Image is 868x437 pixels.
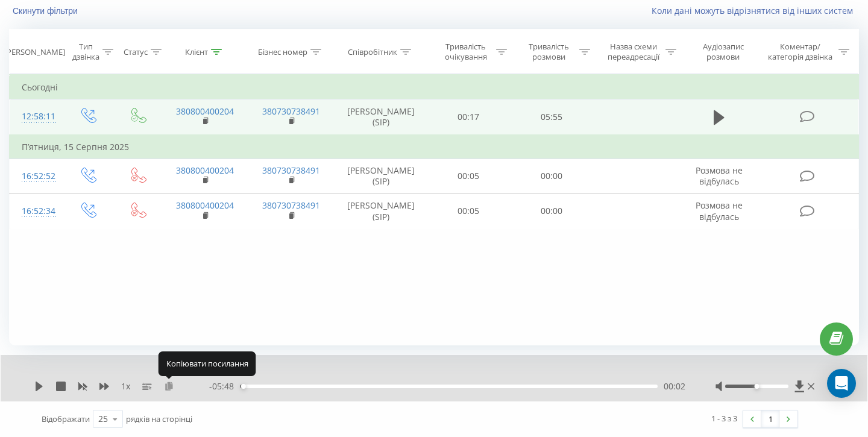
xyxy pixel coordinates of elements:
a: 380730738491 [262,105,320,117]
span: Відображати [42,413,90,424]
td: 00:17 [427,99,511,135]
span: рядків на сторінці [126,413,192,424]
div: 12:58:11 [22,105,51,128]
div: Клієнт [185,47,208,57]
div: Тривалість розмови [521,42,576,62]
a: 380800400204 [176,105,234,117]
td: П’ятниця, 15 Серпня 2025 [10,135,859,159]
a: 1 [761,410,779,427]
td: 00:05 [427,159,511,193]
span: Розмова не відбулась [696,165,743,187]
div: Аудіозапис розмови [690,42,756,62]
td: [PERSON_NAME] (SIP) [335,159,427,193]
div: Accessibility label [241,384,246,389]
td: [PERSON_NAME] (SIP) [335,99,427,135]
div: Open Intercom Messenger [827,369,856,398]
span: 1 x [121,380,130,392]
div: Назва схеми переадресації [604,42,662,62]
a: 380730738491 [262,165,320,176]
a: Коли дані можуть відрізнятися вiд інших систем [652,5,859,16]
td: 00:05 [427,193,511,228]
div: Тривалість очікування [438,42,494,62]
button: Скинути фільтри [9,5,84,16]
span: 00:02 [664,380,685,392]
td: [PERSON_NAME] (SIP) [335,193,427,228]
td: Сьогодні [10,75,859,99]
div: 16:52:34 [22,200,51,223]
td: 05:55 [510,99,593,135]
div: 1 - 3 з 3 [711,412,737,424]
div: Копіювати посилання [159,351,256,376]
span: - 05:48 [209,380,240,392]
div: Accessibility label [754,384,759,389]
div: Коментар/категорія дзвінка [765,42,835,62]
a: 380800400204 [176,165,234,176]
a: 380800400204 [176,200,234,211]
td: 00:00 [510,159,593,193]
td: 00:00 [510,193,593,228]
a: 380730738491 [262,200,320,211]
div: 16:52:52 [22,165,51,188]
div: 25 [98,413,108,425]
div: Статус [124,47,148,57]
div: Тип дзвінка [72,42,99,62]
div: Бізнес номер [258,47,307,57]
div: Співробітник [348,47,397,57]
div: [PERSON_NAME] [4,47,65,57]
span: Розмова не відбулась [696,200,743,222]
